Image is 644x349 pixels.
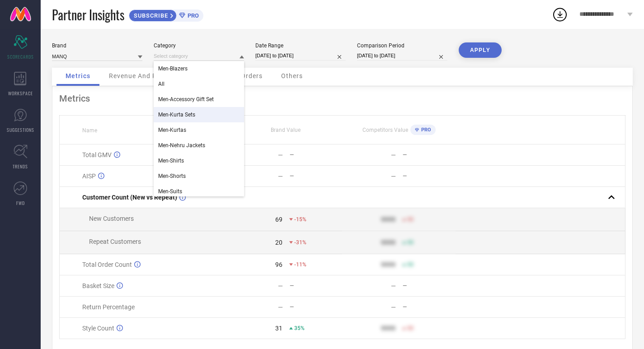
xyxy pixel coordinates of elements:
[158,127,186,133] span: Men-Kurtas
[281,72,303,79] span: Others
[381,239,395,246] div: 9999
[59,93,625,104] div: Metrics
[154,92,244,107] div: Men-Accessory Gift Set
[82,261,132,268] span: Total Order Count
[185,12,199,19] span: PRO
[154,122,244,138] div: Men-Kurtas
[278,151,283,158] div: —
[419,127,431,133] span: PRO
[407,261,414,268] span: 50
[381,216,395,223] div: 9999
[158,158,184,164] span: Men-Shirts
[403,304,455,310] div: —
[407,325,414,331] span: 50
[89,215,134,222] span: New Customers
[154,107,244,122] div: Men-Kurta Sets
[66,72,90,79] span: Metrics
[7,53,34,60] span: SCORECARDS
[82,194,177,201] span: Customer Count (New vs Repeat)
[8,90,33,97] span: WORKSPACE
[275,261,282,268] div: 96
[294,239,306,246] span: -31%
[391,282,396,289] div: —
[158,112,195,118] span: Men-Kurta Sets
[403,173,455,179] div: —
[294,216,306,223] span: -15%
[294,261,306,268] span: -11%
[391,172,396,180] div: —
[381,325,395,332] div: 9999
[290,173,342,179] div: —
[154,51,244,61] input: Select category
[158,188,182,195] span: Men-Suits
[275,239,282,246] div: 20
[294,325,305,331] span: 35%
[278,303,283,311] div: —
[82,325,114,332] span: Style Count
[89,238,141,245] span: Repeat Customers
[278,172,283,180] div: —
[154,184,244,199] div: Men-Suits
[362,127,408,133] span: Competitors Value
[357,42,447,49] div: Comparison Period
[154,76,244,92] div: All
[275,325,282,332] div: 31
[391,303,396,311] div: —
[82,127,97,134] span: Name
[255,51,346,60] input: Select date range
[52,42,142,49] div: Brand
[290,152,342,158] div: —
[154,42,244,49] div: Category
[255,42,346,49] div: Date Range
[459,42,502,58] button: APPLY
[158,173,186,179] span: Men-Shorts
[82,151,112,158] span: Total GMV
[158,65,188,72] span: Men-Blazers
[403,283,455,289] div: —
[381,261,395,268] div: 9999
[16,200,25,206] span: FWD
[290,283,342,289] div: —
[154,153,244,168] div: Men-Shirts
[82,282,114,289] span: Basket Size
[13,163,28,170] span: TRENDS
[82,303,135,311] span: Return Percentage
[158,96,214,102] span: Men-Accessory Gift Set
[391,151,396,158] div: —
[407,239,414,246] span: 50
[275,216,282,223] div: 69
[52,5,124,24] span: Partner Insights
[271,127,301,133] span: Brand Value
[407,216,414,223] span: 50
[552,6,568,23] div: Open download list
[129,12,170,19] span: SUBSCRIBE
[158,81,165,87] span: All
[7,126,34,133] span: SUGGESTIONS
[290,304,342,310] div: —
[403,152,455,158] div: —
[278,282,283,289] div: —
[154,61,244,76] div: Men-Blazers
[129,7,203,22] a: SUBSCRIBEPRO
[109,72,175,79] span: Revenue And Pricing
[82,172,96,180] span: AISP
[154,138,244,153] div: Men-Nehru Jackets
[357,51,447,60] input: Select comparison period
[158,142,205,149] span: Men-Nehru Jackets
[154,168,244,184] div: Men-Shorts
